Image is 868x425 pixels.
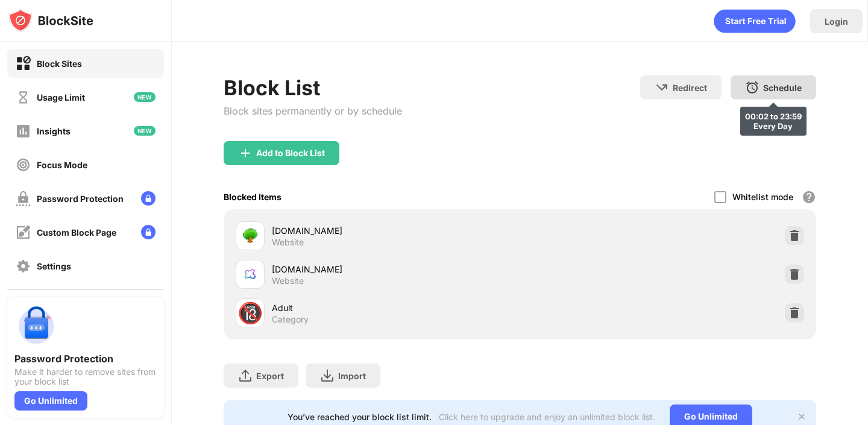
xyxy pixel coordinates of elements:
[224,192,281,202] div: Blocked Items
[272,263,520,275] div: [DOMAIN_NAME]
[37,58,82,69] div: Block Sites
[272,237,304,248] div: Website
[745,121,802,131] div: Every Day
[37,261,71,271] div: Settings
[272,275,304,286] div: Website
[141,225,156,239] img: lock-menu.svg
[256,148,325,158] div: Add to Block List
[37,160,87,170] div: Focus Mode
[37,92,85,102] div: Usage Limit
[37,227,116,238] div: Custom Block Page
[439,412,655,422] div: Click here to upgrade and enjoy an unlimited block list.
[224,105,402,117] div: Block sites permanently or by schedule
[825,16,848,27] div: Login
[745,112,802,121] div: 00:02 to 23:59
[714,9,796,33] div: animation
[141,191,156,206] img: lock-menu.svg
[272,224,520,237] div: [DOMAIN_NAME]
[237,301,263,326] div: 🔞
[37,194,124,204] div: Password Protection
[16,259,31,274] img: settings-off.svg
[14,304,58,348] img: push-password-protection.svg
[16,157,31,172] img: focus-off.svg
[16,90,31,105] img: time-usage-off.svg
[673,83,707,93] div: Redirect
[732,192,793,202] div: Whitelist mode
[243,228,257,243] img: favicons
[338,371,366,381] div: Import
[37,126,71,136] div: Insights
[224,75,402,100] div: Block List
[14,367,157,386] div: Make it harder to remove sites from your block list
[797,412,807,421] img: x-button.svg
[16,225,31,240] img: customize-block-page-off.svg
[256,371,284,381] div: Export
[8,8,93,33] img: logo-blocksite.svg
[16,124,31,139] img: insights-off.svg
[763,83,802,93] div: Schedule
[16,191,31,206] img: password-protection-off.svg
[272,301,520,314] div: Adult
[272,314,309,325] div: Category
[14,391,87,411] div: Go Unlimited
[288,412,432,422] div: You’ve reached your block list limit.
[14,353,157,365] div: Password Protection
[16,56,31,71] img: block-on.svg
[134,126,156,136] img: new-icon.svg
[243,267,257,282] img: favicons
[134,92,156,102] img: new-icon.svg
